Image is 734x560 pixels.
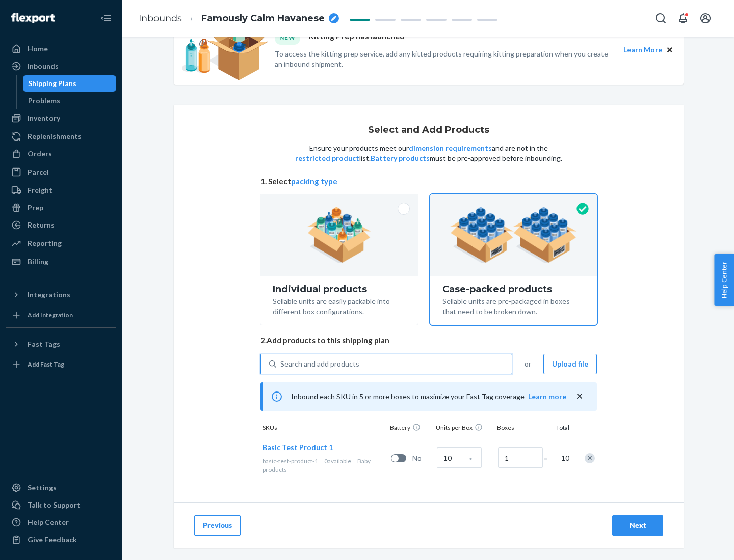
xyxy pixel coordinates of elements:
[308,31,405,44] p: Kitting Prep has launched
[621,520,654,530] div: Next
[525,359,531,369] span: or
[28,185,53,195] div: Freight
[28,290,70,300] div: Integrations
[11,13,55,23] img: Flexport logo
[6,217,116,233] a: Returns
[28,203,43,213] div: Prep
[28,96,60,106] div: Problems
[130,4,347,34] ol: breadcrumbs
[673,8,693,29] button: Open notifications
[273,294,406,317] div: Sellable units are easily packable into different box configurations.
[295,153,359,163] button: restricted product
[6,514,116,530] a: Help Center
[6,254,116,270] a: Billing
[194,515,241,536] button: Previous
[559,453,569,463] span: 10
[324,457,351,465] span: 0 available
[28,483,57,493] div: Settings
[28,44,48,54] div: Home
[6,287,116,303] button: Integrations
[434,423,495,434] div: Units per Box
[139,13,182,24] a: Inbounds
[664,44,675,55] button: Close
[6,336,116,352] button: Fast Tags
[275,31,300,44] div: NEW
[260,423,388,434] div: SKUs
[6,200,116,216] a: Prep
[6,58,116,74] a: Inbounds
[388,423,434,434] div: Battery
[6,110,116,126] a: Inventory
[585,453,595,463] div: Remove Item
[6,128,116,145] a: Replenishments
[260,382,597,411] div: Inbound each SKU in 5 or more boxes to maximize your Fast Tag coverage
[6,480,116,496] a: Settings
[275,49,614,69] p: To access the kitting prep service, add any kitted products requiring kitting preparation when yo...
[23,93,117,109] a: Problems
[714,254,734,306] button: Help Center
[28,61,59,71] div: Inbounds
[612,515,663,536] button: Next
[28,149,52,159] div: Orders
[544,453,554,463] span: =
[28,113,60,123] div: Inventory
[260,176,597,187] span: 1. Select
[263,457,387,474] div: Baby products
[6,356,116,373] a: Add Fast Tag
[6,307,116,323] a: Add Integration
[263,442,333,453] button: Basic Test Product 1
[260,335,597,346] span: 2. Add products to this shipping plan
[28,257,48,267] div: Billing
[498,447,543,468] input: Number of boxes
[28,220,55,230] div: Returns
[28,535,77,545] div: Give Feedback
[442,284,585,294] div: Case-packed products
[543,354,597,374] button: Upload file
[409,143,492,153] button: dimension requirements
[28,339,60,349] div: Fast Tags
[6,497,116,513] a: Talk to Support
[450,207,577,263] img: case-pack.59cecea509d18c883b923b81aeac6d0b.png
[294,143,563,163] p: Ensure your products meet our and are not in the list. must be pre-approved before inbounding.
[6,182,116,199] a: Freight
[307,207,371,263] img: individual-pack.facf35554cb0f1810c75b2bd6df2d64e.png
[6,164,116,180] a: Parcel
[412,453,433,463] span: No
[546,423,571,434] div: Total
[574,391,585,402] button: close
[6,531,116,548] button: Give Feedback
[28,167,49,177] div: Parcel
[291,176,337,187] button: packing type
[273,284,406,294] div: Individual products
[528,391,566,402] button: Learn more
[495,423,546,434] div: Boxes
[28,360,64,369] div: Add Fast Tag
[263,457,318,465] span: basic-test-product-1
[28,238,62,248] div: Reporting
[650,8,671,29] button: Open Search Box
[442,294,585,317] div: Sellable units are pre-packaged in boxes that need to be broken down.
[437,447,482,468] input: Case Quantity
[201,12,325,25] span: Famously Calm Havanese
[28,500,81,510] div: Talk to Support
[6,146,116,162] a: Orders
[368,125,489,135] h1: Select and Add Products
[23,75,117,92] a: Shipping Plans
[263,443,333,452] span: Basic Test Product 1
[28,131,82,142] div: Replenishments
[28,78,76,89] div: Shipping Plans
[280,359,359,369] div: Search and add products
[28,517,69,527] div: Help Center
[28,311,73,319] div: Add Integration
[371,153,430,163] button: Battery products
[96,8,116,29] button: Close Navigation
[6,235,116,251] a: Reporting
[695,8,716,29] button: Open account menu
[623,44,662,55] button: Learn More
[6,41,116,57] a: Home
